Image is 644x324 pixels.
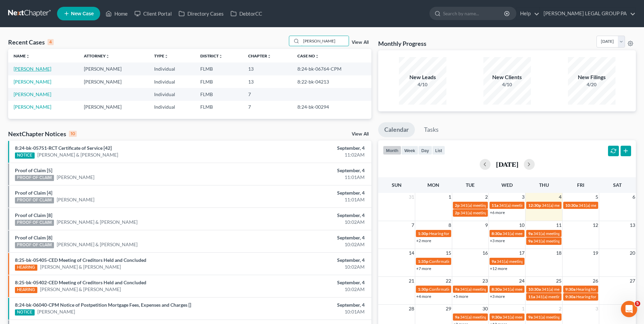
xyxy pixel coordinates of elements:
span: 341(a) meeting for [PERSON_NAME] & [PERSON_NAME] [497,259,598,264]
span: 9a [455,314,459,320]
div: 4/10 [399,81,446,88]
a: Tasks [418,122,445,137]
span: 341(a) meeting for [PERSON_NAME] [541,287,607,292]
span: 341(a) meeting for [PERSON_NAME] & [PERSON_NAME] [460,210,562,215]
a: [PERSON_NAME] [14,91,51,97]
td: FLMB [195,101,243,113]
a: Help [517,7,539,20]
span: 19 [592,249,599,257]
span: 25 [555,277,562,285]
div: New Clients [483,73,531,81]
div: 10:02AM [253,264,365,270]
td: Individual [149,75,195,88]
div: 11:02AM [253,151,365,158]
a: 8:25-bk-05402-CED Meeting of Creditors Held and Concluded [15,280,146,285]
span: 341(a) meeting for [PERSON_NAME] [460,287,526,292]
a: [PERSON_NAME] & [PERSON_NAME] [57,219,137,226]
div: PROOF OF CLAIM [15,197,54,203]
a: [PERSON_NAME] & [PERSON_NAME] [40,264,121,270]
button: month [383,146,401,155]
span: 22 [445,277,452,285]
span: 9a [528,314,533,320]
span: Wed [501,182,513,188]
a: Home [102,7,131,20]
button: list [432,146,445,155]
a: +12 more [490,266,507,271]
div: September, 4 [253,302,365,308]
td: 7 [243,101,292,113]
div: New Leads [399,73,446,81]
div: 11:01AM [253,196,365,203]
span: 30 [482,305,489,313]
a: +3 more [490,294,505,299]
a: +5 more [453,294,468,299]
span: 341(a) meeting for [PERSON_NAME] [502,287,568,292]
span: 11a [528,294,535,299]
span: 341(a) meeting for [PERSON_NAME] [502,314,568,320]
span: 3 [595,305,599,313]
a: +4 more [416,294,431,299]
div: 4 [48,39,54,45]
span: 1 [448,193,452,201]
td: [PERSON_NAME] [78,62,149,75]
span: Fri [577,182,584,188]
span: 9:30a [492,314,502,320]
a: Calendar [378,122,415,137]
input: Search by name... [301,36,349,46]
span: 9 [484,221,489,229]
span: 11a [492,203,498,208]
span: Confirmation Hearing for [PERSON_NAME] & [PERSON_NAME] [429,259,543,264]
input: Search by name... [443,7,505,20]
div: September, 4 [253,279,365,286]
div: HEARING [15,265,37,271]
div: 10:02AM [253,219,365,226]
div: September, 4 [253,257,365,264]
a: [PERSON_NAME] [14,79,51,85]
span: 9:30a [565,287,575,292]
span: 3 [521,193,525,201]
span: 28 [408,305,415,313]
button: day [418,146,432,155]
a: Proof of Claim [4] [15,190,52,196]
div: NOTICE [15,309,35,316]
span: 2 [558,305,562,313]
h3: Monthly Progress [378,39,426,48]
span: 1 [521,305,525,313]
a: Chapterunfold_more [248,53,271,58]
div: 4/10 [483,81,531,88]
span: 1:35p [418,259,428,264]
a: Proof of Claim [8] [15,235,52,240]
span: 4 [558,193,562,201]
div: September, 4 [253,234,365,241]
a: +6 more [490,210,505,215]
td: Individual [149,101,195,113]
span: Sun [392,182,402,188]
td: Individual [149,62,195,75]
span: 2 [484,193,489,201]
div: NextChapter Notices [8,130,77,138]
a: 8:24-bk-05751-RCT Certificate of Service [42] [15,145,112,151]
div: PROOF OF CLAIM [15,242,54,248]
span: 1:30p [418,231,428,236]
td: 8:22-bk-04213 [292,75,371,88]
div: 10:01AM [253,308,365,315]
div: Recent Cases [8,38,54,46]
i: unfold_more [164,54,168,58]
span: 2p [455,203,460,208]
a: Proof of Claim [8] [15,212,52,218]
td: [PERSON_NAME] [78,101,149,113]
span: 29 [445,305,452,313]
i: unfold_more [26,54,30,58]
i: unfold_more [267,54,271,58]
span: 7 [411,221,415,229]
a: Attorneyunfold_more [84,53,110,58]
a: [PERSON_NAME] & [PERSON_NAME] [57,241,137,248]
span: 18 [555,249,562,257]
div: PROOF OF CLAIM [15,220,54,226]
span: 12 [592,221,599,229]
a: [PERSON_NAME] [57,174,94,181]
span: 5 [595,193,599,201]
td: FLMB [195,62,243,75]
span: 21 [408,277,415,285]
span: 24 [518,277,525,285]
